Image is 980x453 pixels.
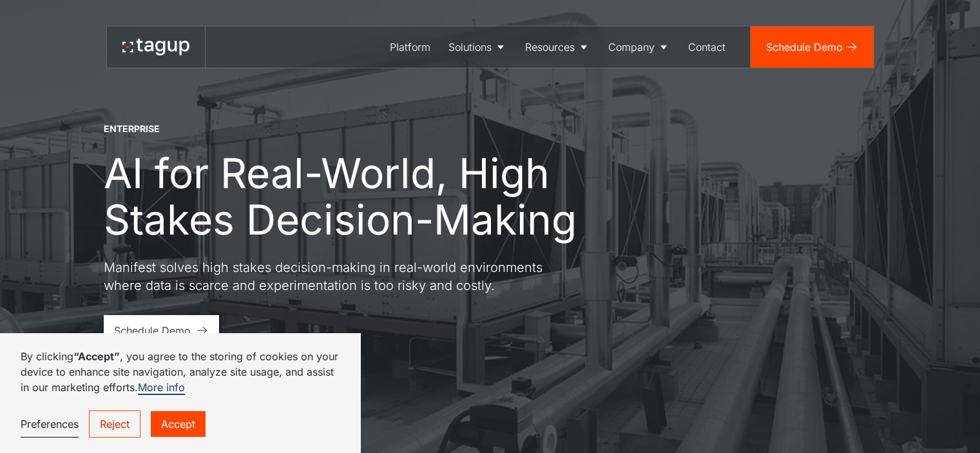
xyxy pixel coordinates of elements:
[104,258,568,294] p: Manifest solves high stakes decision-making in real-world environments where data is scarce and e...
[688,39,725,55] div: Contact
[381,26,439,68] a: Platform
[599,26,679,68] a: Company
[138,381,185,395] a: More info
[104,150,645,243] h1: AI for Real-World, High Stakes Decision-Making
[21,349,340,395] p: By clicking , you agree to the storing of cookies on your device to enhance site navigation, anal...
[114,323,191,338] div: Schedule Demo
[89,410,140,438] a: Reject
[439,26,516,68] a: Solutions
[766,39,843,55] div: Schedule Demo
[21,411,79,438] a: Preferences
[104,315,219,346] a: Schedule Demo
[516,26,599,68] a: Resources
[525,39,575,55] div: Resources
[679,26,735,68] a: Contact
[751,26,874,68] a: Schedule Demo
[390,39,430,55] div: Platform
[104,122,160,135] div: ENTERPRISE
[73,350,120,363] strong: “Accept”
[448,39,492,55] div: Solutions
[151,411,206,437] a: Accept
[608,39,655,55] div: Company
